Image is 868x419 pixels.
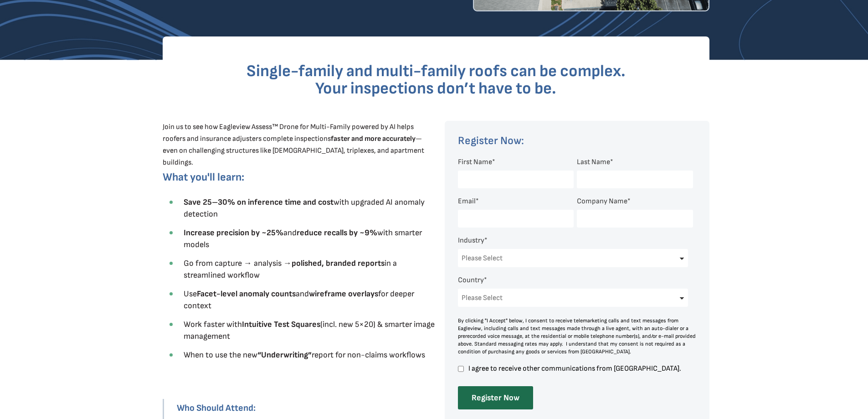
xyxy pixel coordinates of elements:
[458,365,464,373] input: I agree to receive other communications from [GEOGRAPHIC_DATA].
[458,386,533,409] input: Register Now
[458,236,484,245] span: Industry
[184,228,283,238] strong: Increase precision by ~25%
[292,259,385,268] strong: polished, branded reports
[297,228,377,238] strong: reduce recalls by ~9%
[163,171,244,184] span: What you'll learn:
[315,79,556,98] span: Your inspections don’t have to be.
[331,134,416,143] strong: faster and more accurately
[184,197,334,207] strong: Save 25–30% on inference time and cost
[197,289,296,299] strong: Facet-level anomaly counts
[177,403,256,414] strong: Who Should Attend:
[458,158,492,166] span: First Name
[247,62,626,81] span: Single-family and multi-family roofs can be complex.
[184,228,422,249] span: and with smarter models
[184,320,435,341] span: Work faster with (incl. new 5×20) & smarter image management
[184,289,414,310] span: Use and for deeper context
[577,158,610,166] span: Last Name
[257,350,312,360] strong: “Underwriting”
[577,197,627,206] span: Company Name
[184,197,425,219] span: with upgraded AI anomaly detection
[458,197,476,206] span: Email
[309,289,378,299] strong: wireframe overlays
[467,365,693,372] span: I agree to receive other communications from [GEOGRAPHIC_DATA].
[458,276,484,285] span: Country
[458,134,524,147] span: Register Now:
[242,320,320,329] strong: Intuitive Test Squares
[163,123,424,167] span: Join us to see how Eagleview Assess™ Drone for Multi-Family powered by AI helps roofers and insur...
[184,350,425,360] span: When to use the new report for non-claims workflows
[184,259,397,280] span: Go from capture → analysis → in a streamlined workflow
[458,317,697,356] div: By clicking "I Accept" below, I consent to receive telemarketing calls and text messages from Eag...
